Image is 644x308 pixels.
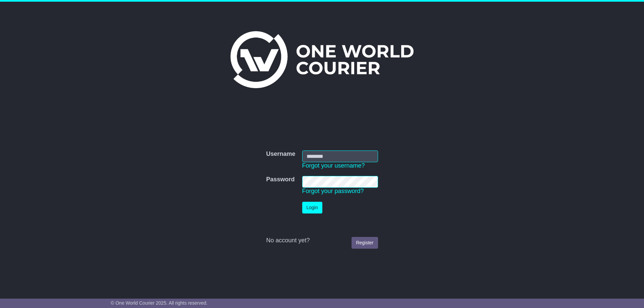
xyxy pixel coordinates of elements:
label: Password [266,176,294,183]
a: Forgot your password? [302,188,364,194]
span: © One World Courier 2025. All rights reserved. [111,300,208,306]
div: No account yet? [266,237,378,244]
a: Register [352,237,378,249]
img: One World [230,31,414,88]
label: Username [266,150,295,158]
button: Login [302,202,322,213]
a: Forgot your username? [302,162,365,169]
